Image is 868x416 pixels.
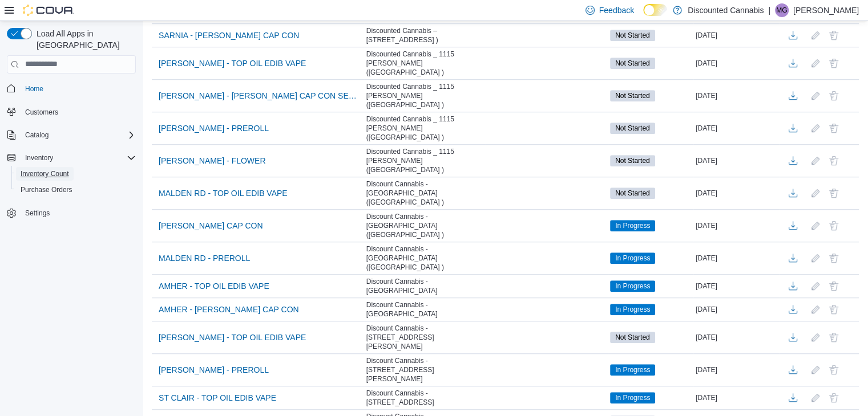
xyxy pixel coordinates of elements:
p: | [768,3,770,17]
button: Delete [827,303,841,316]
button: Edit count details [809,87,822,104]
span: AMHER - [PERSON_NAME] CAP CON [159,304,299,315]
div: [DATE] [693,154,779,168]
button: Edit count details [809,185,822,202]
button: Delete [827,391,841,405]
span: In Progress [610,280,655,292]
div: [DATE] [693,56,779,70]
span: Dark Mode [643,16,644,17]
span: Not Started [615,332,650,342]
button: AMHER - TOP OIL EDIB VAPE [154,278,274,295]
button: [PERSON_NAME] - TOP OIL EDIB VAPE [154,329,310,346]
button: MALDEN RD - TOP OIL EDIB VAPE [154,185,292,202]
button: Delete [827,56,841,70]
span: Catalog [21,128,136,142]
span: Settings [21,206,136,220]
a: Customers [21,105,63,119]
span: Not Started [615,91,650,101]
span: Not Started [615,58,650,68]
span: Purchase Orders [21,185,72,194]
span: MALDEN RD - TOP OIL EDIB VAPE [159,187,288,199]
span: Inventory [25,153,53,162]
img: Cova [23,5,74,16]
button: Customers [2,104,140,120]
button: Purchase Orders [11,182,140,198]
span: Discounted Cannabis _ 1115 [PERSON_NAME] ([GEOGRAPHIC_DATA] ) [366,50,484,77]
span: Purchase Orders [16,183,136,197]
span: Inventory Count [16,167,136,181]
span: [PERSON_NAME] - FLOWER [159,155,265,166]
span: Discount Cannabis - [GEOGRAPHIC_DATA] ([GEOGRAPHIC_DATA] ) [366,180,484,207]
span: In Progress [610,304,655,315]
span: In Progress [615,365,650,375]
div: [DATE] [693,186,779,200]
button: Delete [827,331,841,344]
span: In Progress [610,364,655,376]
span: In Progress [615,393,650,403]
span: Catalog [25,130,49,140]
button: MALDEN RD - PREROLL [154,250,255,267]
div: [DATE] [693,279,779,293]
span: Home [21,81,136,96]
span: Not Started [615,188,650,198]
span: [PERSON_NAME] - TOP OIL EDIB VAPE [159,58,306,69]
nav: Complex example [7,76,136,251]
div: [DATE] [693,121,779,135]
button: [PERSON_NAME] - TOP OIL EDIB VAPE [154,55,310,72]
input: Dark Mode [643,4,667,16]
button: Edit count details [809,389,822,406]
div: [DATE] [693,331,779,344]
span: Discount Cannabis - [GEOGRAPHIC_DATA] ([GEOGRAPHIC_DATA] ) [366,244,484,272]
div: [DATE] [693,251,779,265]
span: MG [776,3,787,17]
div: [DATE] [693,219,779,233]
span: In Progress [610,392,655,403]
button: Edit count details [809,361,822,378]
button: [PERSON_NAME] - PREROLL [154,361,273,378]
span: In Progress [615,304,650,315]
button: Delete [827,28,841,42]
span: Discount Cannabis - [STREET_ADDRESS][PERSON_NAME] [366,324,484,351]
span: Discount Cannabis - [STREET_ADDRESS][PERSON_NAME] [366,356,484,384]
button: Delete [827,279,841,293]
button: Catalog [21,128,53,142]
span: Not Started [615,156,650,166]
button: SARNIA - [PERSON_NAME] CAP CON [154,27,304,44]
span: SARNIA - [PERSON_NAME] CAP CON [159,30,299,41]
span: Discounted Cannabis _ 1115 [PERSON_NAME] ([GEOGRAPHIC_DATA] ) [366,82,484,109]
button: Home [2,80,140,97]
button: Edit count details [809,329,822,346]
span: Not Started [615,123,650,133]
div: [DATE] [693,303,779,316]
button: Delete [827,363,841,377]
button: Delete [827,251,841,265]
span: Discounted Cannabis – [STREET_ADDRESS] ) [366,26,484,44]
span: Discount Cannabis - [STREET_ADDRESS] [366,389,484,407]
span: In Progress [610,252,655,264]
span: Discount Cannabis - [GEOGRAPHIC_DATA] [366,277,484,295]
span: Inventory [21,151,136,165]
span: Not Started [610,30,655,41]
button: Edit count details [809,55,822,72]
span: In Progress [615,221,650,231]
button: [PERSON_NAME] CAP CON [154,217,268,234]
button: Catalog [2,127,140,143]
button: Delete [827,186,841,200]
span: Not Started [610,90,655,101]
span: In Progress [610,220,655,231]
span: [PERSON_NAME] - [PERSON_NAME] CAP CON SEED [159,90,357,101]
span: Load All Apps in [GEOGRAPHIC_DATA] [32,28,136,51]
button: Delete [827,154,841,168]
button: Edit count details [809,120,822,137]
p: Discounted Cannabis [688,3,764,17]
button: Edit count details [809,301,822,318]
button: Inventory [2,150,140,166]
button: Inventory [21,151,58,165]
div: [DATE] [693,363,779,377]
span: Discount Cannabis - [GEOGRAPHIC_DATA] ([GEOGRAPHIC_DATA] ) [366,212,484,239]
div: [DATE] [693,89,779,103]
div: [DATE] [693,28,779,42]
span: Inventory Count [21,169,69,178]
button: [PERSON_NAME] - PREROLL [154,120,273,137]
span: Discounted Cannabis _ 1115 [PERSON_NAME] ([GEOGRAPHIC_DATA] ) [366,147,484,174]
